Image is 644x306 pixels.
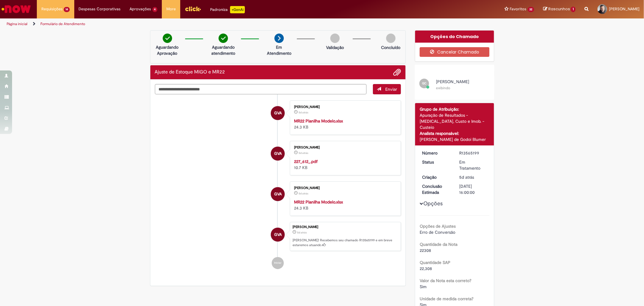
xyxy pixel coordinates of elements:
span: Requisições [41,6,62,12]
img: click_logo_yellow_360x200.png [185,4,201,13]
b: Quantidade da Nota [420,242,457,247]
p: Concluído [381,44,400,50]
b: Valor da Nota esta correto? [420,278,471,283]
p: Validação [326,44,344,50]
b: Quantidade SAP [420,260,450,265]
small: exibindo [436,86,450,90]
span: Rascunhos [548,6,570,12]
div: Padroniza [210,6,245,13]
div: 24.3 KB [294,199,395,211]
div: Grupo de Atribuição: [420,106,489,112]
span: 5d atrás [299,192,308,195]
span: 22308 [420,248,431,253]
span: Favoritos [510,6,527,12]
div: undefined Online [271,106,285,120]
span: GC [422,81,426,85]
time: 25/09/2025 08:48:08 [299,151,308,155]
time: 25/09/2025 08:48:48 [297,231,307,234]
a: MR22 Planilha Modelo.xlsx [294,199,343,205]
time: 25/09/2025 08:48:37 [299,111,308,114]
span: 22,308 [420,266,432,271]
span: GVA [274,106,282,120]
span: More [166,6,176,12]
dt: Conclusão Estimada [418,183,455,195]
span: Enviar [385,86,397,92]
p: Em Atendimento [264,44,294,56]
ul: Histórico de tíquete [155,94,401,275]
span: 5d atrás [459,174,474,180]
span: Erro de Conversão [420,229,455,235]
span: GVA [274,227,282,242]
a: 227_612_.pdf [294,159,318,164]
li: Gabriel Vinicius Andrade Conceicao [155,222,401,251]
img: arrow-next.png [274,34,284,43]
div: 10.7 KB [294,158,395,171]
div: undefined Online [271,228,285,242]
span: Aprovações [130,6,151,12]
span: [PERSON_NAME] [436,79,469,84]
span: 5d atrás [299,151,308,155]
p: +GenAi [230,6,245,13]
div: [PERSON_NAME] [294,105,395,109]
span: GVA [274,146,282,161]
div: [PERSON_NAME] [294,186,395,190]
div: [PERSON_NAME] de Godoi Blumer [420,136,489,142]
img: img-circle-grey.png [330,34,340,43]
button: Cancelar Chamado [420,47,489,57]
div: [DATE] 16:00:00 [459,183,487,195]
button: Adicionar anexos [393,68,401,76]
span: GVA [274,187,282,201]
a: MR22 Planilha Modelo.xlsx [294,118,343,124]
img: ServiceNow [1,3,32,15]
div: Em Tratamento [459,159,487,171]
dt: Número [418,150,455,156]
h2: Ajuste de Estoque MIGO e MR22 Histórico de tíquete [155,70,225,75]
span: 4 [152,7,158,12]
span: 5d atrás [297,231,307,234]
ul: Trilhas de página [5,18,425,30]
span: 14 [64,7,70,12]
img: check-circle-green.png [163,34,172,43]
span: Despesas Corporativas [79,6,121,12]
b: Opções de Ajustes [420,223,456,229]
time: 25/09/2025 08:44:43 [299,192,308,195]
dt: Status [418,159,455,165]
div: Opções do Chamado [415,31,494,43]
div: 24.3 KB [294,118,395,130]
div: R13565199 [459,150,487,156]
a: Rascunhos [543,6,575,12]
div: Analista responsável: [420,130,489,136]
a: Formulário de Atendimento [40,21,85,26]
textarea: Digite sua mensagem aqui... [155,84,367,94]
div: [PERSON_NAME] [294,146,395,149]
div: undefined Online [271,147,285,161]
span: 32 [528,7,534,12]
div: Apuração de Resultados - [MEDICAL_DATA], Custo e Imob. - Custeio [420,112,489,130]
span: [PERSON_NAME] [609,6,639,11]
div: [PERSON_NAME] [293,225,398,229]
p: Aguardando atendimento [209,44,238,56]
p: Aguardando Aprovação [153,44,182,56]
span: 5d atrás [299,111,308,114]
span: 1 [571,7,575,12]
div: 25/09/2025 08:48:48 [459,174,487,180]
span: Sim [420,284,427,289]
div: undefined Online [271,187,285,201]
b: Unidade de medida correta? [420,296,473,301]
img: check-circle-green.png [219,34,228,43]
button: Enviar [373,84,401,94]
p: [PERSON_NAME]! Recebemos seu chamado R13565199 e em breve estaremos atuando. [293,238,398,247]
img: img-circle-grey.png [386,34,396,43]
dt: Criação [418,174,455,180]
a: Página inicial [7,21,27,26]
